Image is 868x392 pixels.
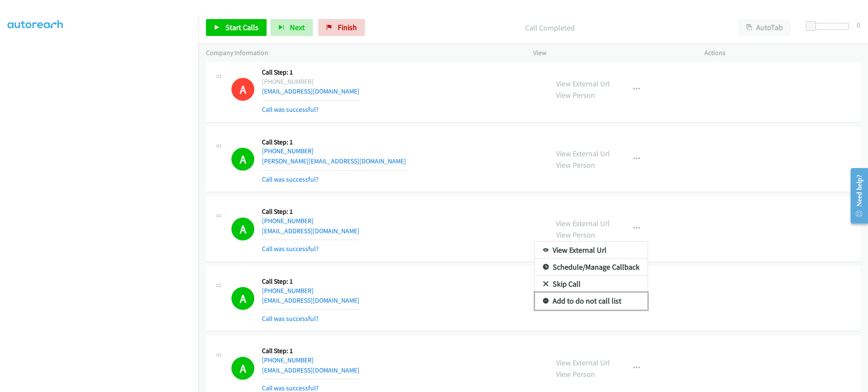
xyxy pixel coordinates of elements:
[535,259,648,276] a: Schedule/Manage Callback
[844,162,868,229] iframe: Resource Center
[231,357,254,380] h1: A
[535,242,648,259] a: View External Url
[535,293,648,309] a: Add to do not call list
[535,276,648,293] a: Skip Call
[231,287,254,310] h1: A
